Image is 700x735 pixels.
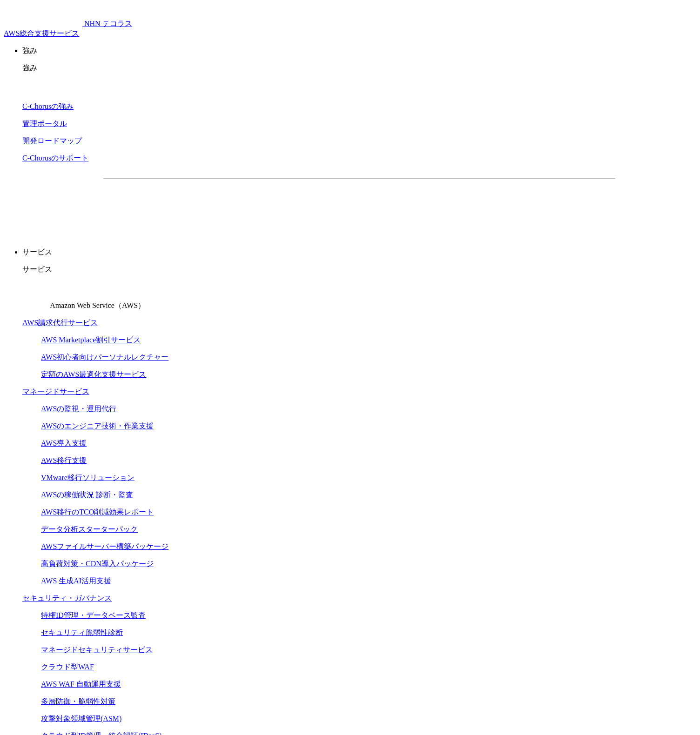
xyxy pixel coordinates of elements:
img: AWS総合支援サービス C-Chorus [4,4,82,26]
a: AWS初心者向けパーソナルレクチャー [41,353,168,361]
a: データ分析スターターパック [41,525,138,533]
a: セキュリティ・ガバナンス [22,594,112,602]
a: C-Chorusの強み [22,102,74,110]
a: AWSのエンジニア技術・作業支援 [41,422,154,430]
a: マネージドサービス [22,388,89,395]
a: AWS請求代行サービス [22,319,98,327]
a: クラウド型WAF [41,663,94,671]
p: 強み [22,63,696,73]
a: AWS導入支援 [41,439,87,447]
a: AWS総合支援サービス C-Chorus NHN テコラスAWS総合支援サービス [4,20,132,37]
span: Amazon Web Service（AWS） [50,301,145,309]
a: AWSの監視・運用代行 [41,405,116,413]
a: 高負荷対策・CDN導入パッケージ [41,560,154,568]
a: 管理ポータル [22,120,67,127]
a: VMware移行ソリューション [41,474,135,481]
a: AWS移行のTCO削減効果レポート [41,508,154,516]
a: AWSファイルサーバー構築パッケージ [41,542,168,550]
a: マネージドセキュリティサービス [41,646,153,654]
p: サービス [22,247,696,257]
a: AWS Marketplace割引サービス [41,336,141,344]
a: 多層防御・脆弱性対策 [41,697,115,705]
a: 定額のAWS最適化支援サービス [41,370,146,378]
a: C-Chorusのサポート [22,154,88,162]
a: 特権ID管理・データベース監査 [41,611,146,619]
a: AWSの稼働状況 診断・監査 [41,491,133,499]
a: まずは相談する [364,194,514,217]
a: セキュリティ脆弱性診断 [41,628,123,636]
a: AWS WAF 自動運用支援 [41,680,121,688]
a: 攻撃対象領域管理(ASM) [41,715,121,722]
a: 資料を請求する [205,194,355,217]
p: 強み [22,46,696,56]
a: AWS移行支援 [41,456,87,464]
img: Amazon Web Service（AWS） [22,282,48,308]
p: サービス [22,265,696,274]
a: AWS 生成AI活用支援 [41,577,111,585]
a: 開発ロードマップ [22,137,82,145]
